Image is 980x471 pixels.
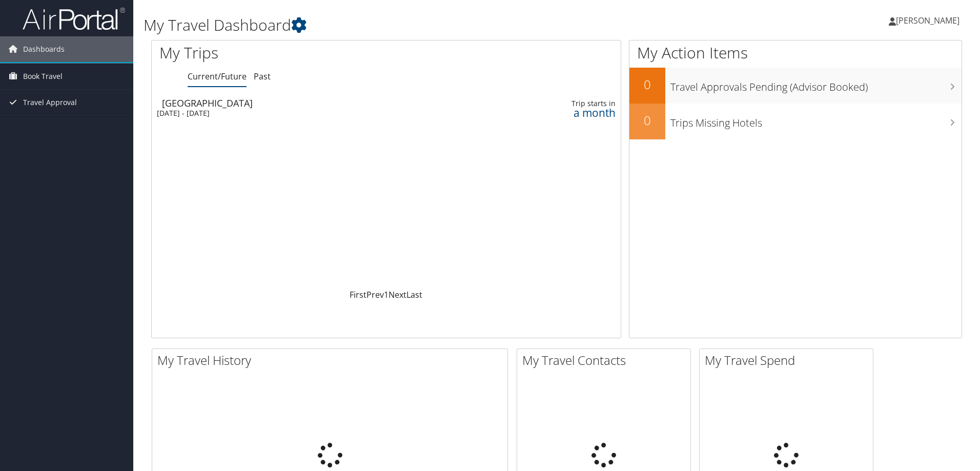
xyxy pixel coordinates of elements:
h3: Trips Missing Hotels [670,111,962,130]
h1: My Travel Dashboard [144,14,695,36]
span: Dashboards [23,36,65,62]
a: Current/Future [188,71,247,82]
a: [PERSON_NAME] [889,5,970,36]
span: Book Travel [23,64,63,89]
a: Next [389,289,406,300]
a: 0Travel Approvals Pending (Advisor Booked) [629,68,962,104]
span: [PERSON_NAME] [896,15,959,26]
a: First [350,289,366,300]
h2: My Travel History [157,352,507,369]
div: [GEOGRAPHIC_DATA] [162,98,446,108]
span: Travel Approval [23,90,77,115]
h3: Travel Approvals Pending (Advisor Booked) [670,75,962,94]
a: 0Trips Missing Hotels [629,104,962,139]
div: a month [507,108,616,117]
div: [DATE] - [DATE] [157,109,441,118]
h2: 0 [629,112,665,129]
img: airportal-logo.png [23,7,125,31]
a: Prev [366,289,384,300]
h2: 0 [629,76,665,93]
h2: My Travel Contacts [522,352,690,369]
div: Trip starts in [507,99,616,108]
h1: My Action Items [629,42,962,64]
a: Past [254,71,271,82]
h1: My Trips [159,42,418,64]
a: Last [406,289,422,300]
a: 1 [384,289,389,300]
h2: My Travel Spend [705,352,873,369]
